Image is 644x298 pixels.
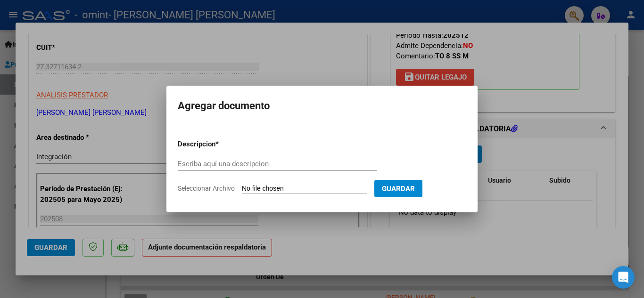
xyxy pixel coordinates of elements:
button: Guardar [374,180,422,197]
h2: Agregar documento [178,97,466,115]
span: Guardar [382,185,415,193]
div: Open Intercom Messenger [612,266,635,289]
span: Seleccionar Archivo [178,185,235,192]
p: Descripcion [178,139,264,150]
